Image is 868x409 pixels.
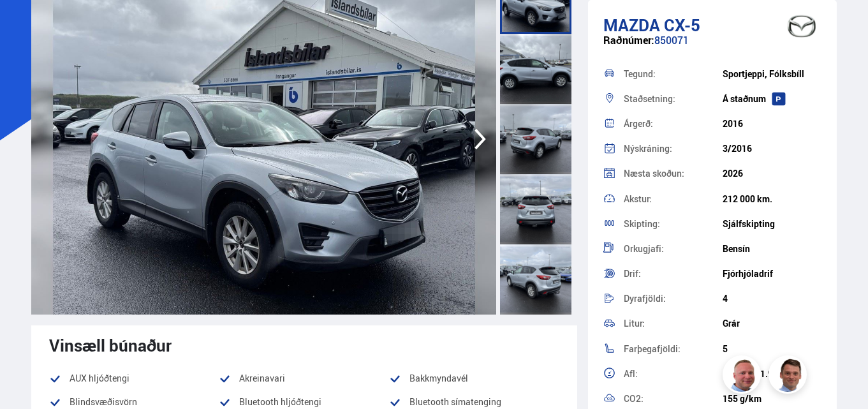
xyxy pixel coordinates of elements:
[219,371,389,386] li: Akreinavari
[603,34,821,59] div: 850071
[723,144,821,154] div: 3/2016
[723,119,821,129] div: 2016
[49,371,219,386] li: AUX hljóðtengi
[723,219,821,229] div: Sjálfskipting
[723,168,821,179] div: 2026
[723,269,821,279] div: Fjórhjóladrif
[770,357,809,396] img: FbJEzSuNWCJXmdc-.webp
[624,345,723,353] div: Farþegafjöldi:
[624,195,723,204] div: Akstur:
[603,33,654,47] span: Raðnúmer:
[389,371,559,386] li: Bakkmyndavél
[723,69,821,79] div: Sportjeppi, Fólksbíll
[624,70,723,78] div: Tegund:
[664,13,700,36] span: CX-5
[725,357,763,396] img: siFngHWaQ9KaOqBr.png
[776,6,827,46] img: brand logo
[624,169,723,178] div: Næsta skoðun:
[723,318,821,329] div: Grár
[624,219,723,228] div: Skipting:
[723,194,821,204] div: 212 000 km.
[624,369,723,378] div: Afl:
[624,144,723,153] div: Nýskráning:
[624,294,723,303] div: Dyrafjöldi:
[603,13,660,36] span: Mazda
[624,94,723,103] div: Staðsetning:
[624,394,723,403] div: CO2:
[723,244,821,254] div: Bensín
[723,394,821,404] div: 155 g/km
[624,269,723,278] div: Drif:
[723,344,821,354] div: 5
[624,244,723,253] div: Orkugjafi:
[10,5,48,43] button: Opna LiveChat spjallviðmót
[624,119,723,128] div: Árgerð:
[624,319,723,328] div: Litur:
[723,94,821,104] div: Á staðnum
[723,294,821,304] div: 4
[49,336,560,355] div: Vinsæll búnaður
